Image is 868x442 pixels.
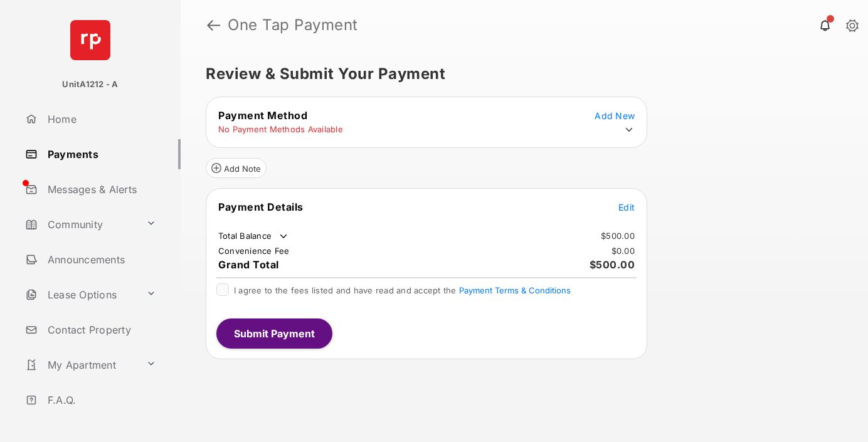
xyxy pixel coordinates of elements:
[70,20,110,60] img: svg+xml;base64,PHN2ZyB4bWxucz0iaHR0cDovL3d3dy53My5vcmcvMjAwMC9zdmciIHdpZHRoPSI2NCIgaGVpZ2h0PSI2NC...
[600,230,635,241] td: $500.00
[218,245,290,256] td: Convenience Fee
[20,315,181,345] a: Contact Property
[20,104,181,134] a: Home
[20,209,141,239] a: Community
[618,201,635,213] button: Edit
[206,66,833,82] h5: Review & Submit Your Payment
[218,258,279,271] span: Grand Total
[218,109,307,122] span: Payment Method
[595,109,635,122] button: Add New
[590,258,635,271] span: $500.00
[611,245,635,256] td: $0.00
[206,158,267,178] button: Add Note
[234,285,571,295] span: I agree to the fees listed and have read and accept the
[62,78,118,91] p: UnitA1212 - A
[20,174,181,204] a: Messages & Alerts
[216,318,332,349] button: Submit Payment
[459,285,571,295] button: I agree to the fees listed and have read and accept the
[20,139,181,169] a: Payments
[218,230,290,243] td: Total Balance
[228,18,358,33] strong: One Tap Payment
[218,201,304,213] span: Payment Details
[20,350,141,380] a: My Apartment
[618,202,635,213] span: Edit
[595,110,635,121] span: Add New
[20,385,181,415] a: F.A.Q.
[20,245,181,275] a: Announcements
[218,124,344,135] td: No Payment Methods Available
[20,280,141,310] a: Lease Options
